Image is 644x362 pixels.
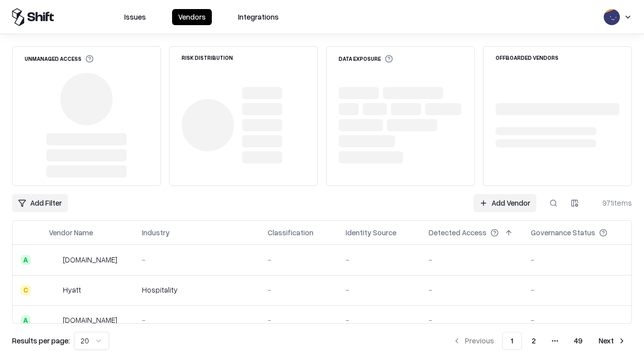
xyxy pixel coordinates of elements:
div: Identity Source [346,227,396,238]
div: Industry [142,227,170,238]
button: 2 [524,332,544,350]
button: Add Filter [12,194,68,212]
div: Vendor Name [49,227,93,238]
div: Data Exposure [339,55,393,63]
img: primesec.co.il [49,315,59,325]
div: - [346,285,413,295]
button: Issues [118,9,152,25]
div: - [142,254,252,265]
div: - [531,254,623,265]
div: Governance Status [531,227,595,238]
div: A [21,255,31,265]
div: - [531,315,623,325]
div: - [346,254,413,265]
button: 1 [502,332,522,350]
div: Detected Access [429,227,487,238]
div: A [21,315,31,325]
button: Next [593,332,632,350]
img: Hyatt [49,285,59,295]
div: - [268,315,330,325]
p: Results per page: [12,335,70,346]
div: - [346,315,413,325]
div: - [268,254,330,265]
div: - [531,285,623,295]
div: [DOMAIN_NAME] [63,254,117,265]
div: - [429,315,515,325]
div: - [268,285,330,295]
a: Add Vendor [473,194,536,212]
img: intrado.com [49,255,59,265]
div: C [21,285,31,295]
div: Classification [268,227,313,238]
div: Unmanaged Access [25,55,94,63]
div: Offboarded Vendors [496,55,558,60]
div: - [429,285,515,295]
div: - [142,315,252,325]
button: 49 [566,332,591,350]
div: [DOMAIN_NAME] [63,315,117,325]
div: Risk Distribution [182,55,233,60]
button: Vendors [172,9,212,25]
div: - [429,254,515,265]
div: Hyatt [63,285,81,295]
div: 971 items [592,198,632,208]
nav: pagination [447,332,632,350]
button: Integrations [232,9,285,25]
div: Hospitality [142,285,252,295]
